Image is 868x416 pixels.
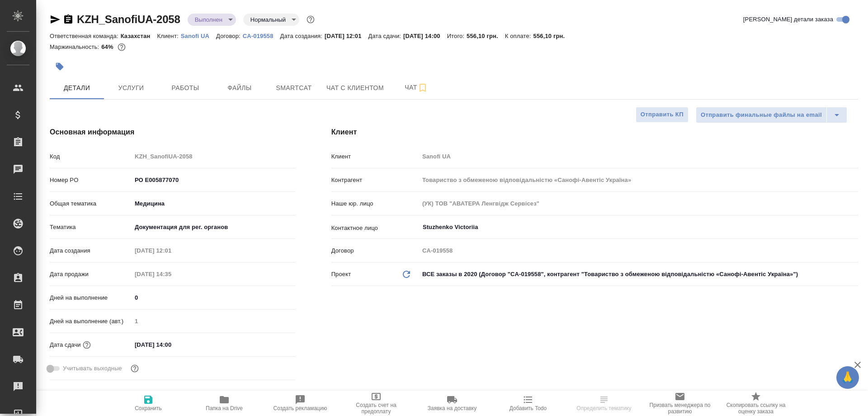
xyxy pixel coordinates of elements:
p: Маржинальность: [50,43,101,50]
span: Файлы [218,82,261,94]
p: Номер PO [50,176,132,185]
input: Пустое поле [419,173,858,186]
button: Нормальный [248,16,288,24]
div: ВСЕ заказы в 2020 (Договор "CA-019558", контрагент "Товариство з обмеженою відповідальністю «Сано... [419,267,858,282]
p: Дата сдачи: [368,33,403,39]
span: Smartcat [272,82,316,94]
input: Пустое поле [132,244,211,257]
button: Создать счет на предоплату [338,391,414,416]
span: Отправить КП [641,110,684,120]
span: Заявка на доставку [428,405,476,411]
a: KZH_SanofiUA-2058 [77,13,180,25]
span: Работы [164,82,207,94]
span: Детали [55,82,99,94]
input: Пустое поле [132,150,295,163]
span: Сохранить [135,405,162,411]
button: Заявка на доставку [414,391,490,416]
button: Призвать менеджера по развитию [642,391,718,416]
p: 556,10 грн. [467,33,505,39]
p: Наше юр. лицо [331,199,419,208]
button: Доп статусы указывают на важность/срочность заказа [305,14,316,25]
input: Пустое поле [419,197,858,210]
button: Создать рекламацию [262,391,338,416]
span: Создать рекламацию [274,405,327,411]
button: Определить тематику [566,391,642,416]
div: Документация для рег. органов [132,220,295,235]
p: Общая тематика [50,199,132,208]
span: [PERSON_NAME] детали заказа [743,15,833,24]
p: Итого: [447,33,467,39]
button: Сохранить [110,391,186,416]
p: Sanofi UA [181,33,216,39]
p: Ответственная команда: [50,33,121,39]
button: Отправить КП [636,107,689,123]
button: 🙏 [836,366,859,389]
span: Чат [395,82,438,93]
p: Код [50,152,132,161]
p: Договор: [216,33,243,39]
p: Клиент: [157,33,180,39]
p: Дата сдачи [50,340,81,349]
button: Скопировать ссылку на оценку заказа [718,391,794,416]
p: Тематика [50,223,132,232]
svg: Подписаться [417,82,428,93]
button: Скопировать ссылку [63,14,74,25]
a: CA-019558 [243,32,280,39]
span: Создать счет на предоплату [344,402,409,415]
input: Пустое поле [132,315,295,328]
h4: Клиент [331,127,858,138]
input: Пустое поле [132,268,211,281]
input: ✎ Введи что-нибудь [132,338,211,351]
span: Услуги [109,82,153,94]
p: Дата продажи [50,270,132,279]
span: Скопировать ссылку на оценку заказа [723,402,788,415]
p: 64% [101,43,115,50]
span: Призвать менеджера по развитию [647,402,712,415]
input: ✎ Введи что-нибудь [132,291,295,304]
p: Контактное лицо [331,224,419,233]
button: Добавить тэг [50,57,70,77]
h4: Основная информация [50,127,295,138]
span: Определить тематику [576,405,631,411]
span: Учитывать выходные [63,364,122,373]
p: [DATE] 14:00 [403,33,447,39]
span: Добавить Todo [509,405,547,411]
p: [DATE] 12:01 [325,33,368,39]
p: К оплате: [505,33,533,39]
button: Добавить Todo [490,391,566,416]
span: 🙏 [840,368,855,387]
p: Договор [331,246,419,255]
input: Пустое поле [419,244,858,257]
div: Выполнен [243,14,299,26]
button: Выполнен [192,16,225,24]
button: Open [853,226,855,228]
button: Скопировать ссылку для ЯМессенджера [50,14,61,25]
p: 556,10 грн. [533,33,572,39]
button: 334.40 RUB; [116,41,127,53]
p: Проект [331,270,351,279]
p: Клиент [331,152,419,161]
span: Отправить финальные файлы на email [701,110,822,120]
input: ✎ Введи что-нибудь [132,173,295,186]
p: Дней на выполнение (авт.) [50,317,132,326]
button: Выбери, если сб и вс нужно считать рабочими днями для выполнения заказа. [129,363,141,374]
button: Если добавить услуги и заполнить их объемом, то дата рассчитается автоматически [81,339,93,351]
button: Отправить финальные файлы на email [696,107,827,123]
p: CA-019558 [243,33,280,39]
p: Дней на выполнение [50,293,132,302]
div: Выполнен [188,14,236,26]
p: Контрагент [331,176,419,185]
a: Sanofi UA [181,32,216,39]
p: Казахстан [121,33,157,39]
div: split button [696,107,847,123]
span: Папка на Drive [206,405,243,411]
input: Пустое поле [419,150,858,163]
p: Дата создания [50,246,132,255]
p: Дата создания: [280,33,325,39]
div: Медицина [132,196,295,211]
button: Папка на Drive [186,391,262,416]
span: Чат с клиентом [326,82,384,94]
